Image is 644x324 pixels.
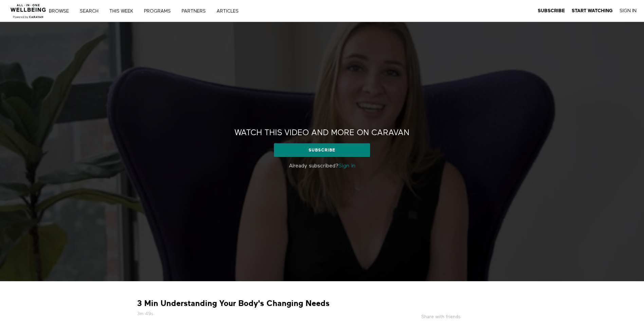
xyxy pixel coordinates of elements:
[338,163,355,169] a: Sign in
[107,9,140,14] a: THIS WEEK
[137,298,330,309] strong: 3 Min Understanding Your Body's Changing Needs
[572,8,613,13] strong: Start Watching
[47,9,76,14] a: Browse
[235,128,409,138] h2: Watch this video and more on CARAVAN
[77,9,106,14] a: Search
[572,8,613,14] a: Start Watching
[179,9,213,14] a: PARTNERS
[538,8,565,14] a: Subscribe
[222,162,422,170] p: Already subscribed?
[620,8,637,14] a: Sign In
[274,143,370,157] a: Subscribe
[54,7,253,14] nav: Primary
[137,310,365,317] h5: 3m 49s
[214,9,246,14] a: ARTICLES
[538,8,565,13] strong: Subscribe
[142,9,178,14] a: PROGRAMS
